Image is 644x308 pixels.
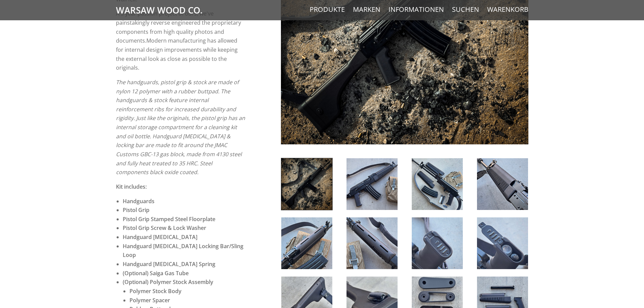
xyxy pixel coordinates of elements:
[347,217,398,269] img: Wieger STG-940 Reproduction Furniture Kit
[116,78,245,176] em: The handguards, pistol grip & stock are made of nylon 12 polymer with a rubber buttpad. The handg...
[310,5,345,14] a: Produkte
[129,297,170,304] strong: Polymer Spacer
[477,158,528,210] img: Wieger STG-940 Reproduction Furniture Kit
[452,5,479,14] a: Suchen
[123,215,215,223] strong: Pistol Grip Stamped Steel Floorplate
[116,37,238,71] span: Modern manufacturing has allowed for internal design improvements while keeping the external look...
[123,278,213,286] strong: (Optional) Polymer Stock Assembly
[123,197,154,205] strong: Handguards
[116,9,245,72] p: A 3 year passion project of ours, we've painstakingly reverse engineered the proprietary componen...
[123,233,197,241] strong: Handguard [MEDICAL_DATA]
[353,5,380,14] a: Marken
[347,158,398,210] img: Wieger STG-940 Reproduction Furniture Kit
[123,269,189,277] strong: (Optional) Saiga Gas Tube
[281,217,332,269] img: Wieger STG-940 Reproduction Furniture Kit
[412,158,463,210] img: Wieger STG-940 Reproduction Furniture Kit
[116,183,147,190] strong: Kit includes:
[281,158,332,210] img: Wieger STG-940 Reproduction Furniture Kit
[123,206,149,214] strong: Pistol Grip
[123,224,206,232] strong: Pistol Grip Screw & Lock Washer
[487,5,528,14] a: Warenkorb
[123,242,243,259] strong: Handguard [MEDICAL_DATA] Locking Bar/Sling Loop
[388,5,444,14] a: Informationen
[129,287,182,295] strong: Polymer Stock Body
[123,260,215,268] strong: Handguard [MEDICAL_DATA] Spring
[477,217,528,269] img: Wieger STG-940 Reproduction Furniture Kit
[412,217,463,269] img: Wieger STG-940 Reproduction Furniture Kit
